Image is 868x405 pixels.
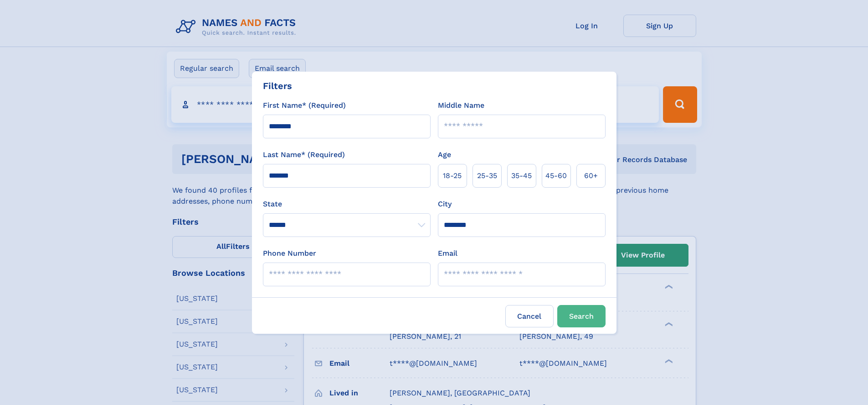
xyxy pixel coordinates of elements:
[477,170,497,181] span: 25‑35
[557,305,606,327] button: Search
[438,248,457,259] label: Email
[438,100,484,111] label: Middle Name
[263,100,346,111] label: First Name* (Required)
[511,170,532,181] span: 35‑45
[438,149,451,160] label: Age
[438,199,452,210] label: City
[443,170,462,181] span: 18‑25
[505,305,554,327] label: Cancel
[584,170,598,181] span: 60+
[263,248,316,259] label: Phone Number
[545,170,567,181] span: 45‑60
[263,199,431,210] label: State
[263,79,292,93] div: Filters
[263,149,345,160] label: Last Name* (Required)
